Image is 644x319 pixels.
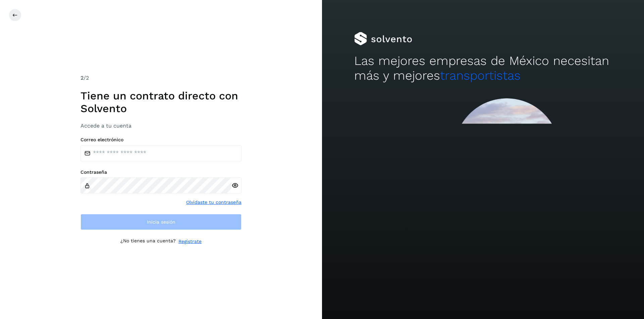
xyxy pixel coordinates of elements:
[80,137,241,143] label: Correo electrónico
[178,238,202,245] a: Regístrate
[440,68,521,83] span: transportistas
[80,169,241,175] label: Contraseña
[80,123,241,129] h3: Accede a tu cuenta
[120,238,176,245] p: ¿No tienes una cuenta?
[186,199,241,206] a: Olvidaste tu contraseña
[80,74,241,82] div: /2
[80,89,241,115] h1: Tiene un contrato directo con Solvento
[354,54,612,83] h2: Las mejores empresas de México necesitan más y mejores
[80,75,84,81] span: 2
[80,214,241,230] button: Inicia sesión
[147,220,175,224] span: Inicia sesión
